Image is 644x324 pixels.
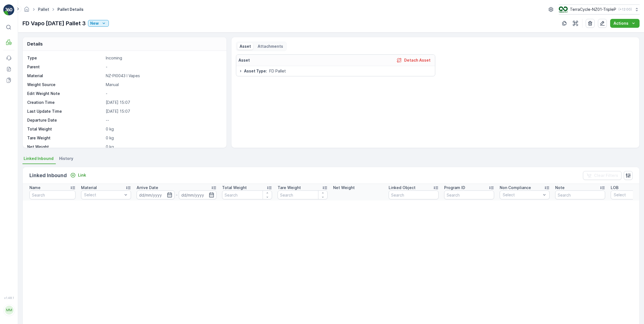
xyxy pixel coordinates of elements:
p: Material [27,73,104,79]
p: Select [503,192,541,198]
p: Net Weight [333,185,355,190]
div: MM [5,306,14,315]
a: Pallet [38,7,49,12]
p: Total Weight [27,126,104,132]
a: Homepage [24,8,30,13]
input: Search [555,190,605,199]
p: Tare Weight [27,135,104,141]
p: [DATE] 15:07 [106,109,220,114]
input: Search [444,190,494,199]
p: Edit Weight Note [27,91,104,96]
p: Program ID [444,185,465,190]
p: Link [78,172,86,178]
p: Linked Object [389,185,416,190]
button: Actions [610,19,640,28]
input: Search [278,190,328,199]
p: [DATE] 15:07 [106,100,220,105]
p: Select [84,192,122,198]
p: Non Compliance [500,185,531,190]
p: Name [29,185,41,190]
p: Departure Date [27,117,104,123]
input: dd/mm/yyyy [179,190,217,199]
input: Search [389,190,439,199]
p: Clear Filters [594,173,618,178]
p: ( +12:00 ) [618,7,632,12]
img: logo [3,4,14,16]
p: - [106,91,220,96]
span: FD Pallet [269,68,286,74]
p: Asset [238,57,250,63]
p: Weight Source [27,82,104,87]
span: v 1.48.1 [3,296,14,300]
p: - [176,192,178,198]
button: New [88,20,109,27]
p: LOB [611,185,618,190]
p: Actions [613,21,628,26]
input: Search [29,190,76,199]
button: Clear Filters [583,171,622,180]
p: New [90,21,99,26]
button: TerraCycle-NZ01-TripleP(+12:00) [559,4,640,14]
p: 0 kg [106,126,220,132]
p: Parent [27,64,104,70]
p: Total Weight [222,185,247,190]
p: Detach Asset [404,57,431,63]
p: -- [106,117,220,123]
p: Arrive Date [137,185,158,190]
p: NZ-PI0043 I Vapes [106,73,220,79]
p: Details [27,41,43,47]
p: Type [27,55,104,61]
p: Last Update Time [27,109,104,114]
p: Note [555,185,565,190]
p: Tare Weight [278,185,301,190]
span: History [59,156,73,161]
p: Linked Inbound [29,172,67,179]
span: Linked Inbound [24,156,54,161]
p: 0 kg [106,135,220,141]
p: Material [81,185,97,190]
input: dd/mm/yyyy [137,190,175,199]
p: Asset [240,44,251,49]
p: Creation Time [27,100,104,105]
input: Search [222,190,272,199]
p: Incoming [106,55,220,61]
p: FD Vapo [DATE] Pallet 3 [22,19,86,27]
p: Net Weight [27,144,104,150]
p: TerraCycle-NZ01-TripleP [570,7,616,12]
p: Manual [106,82,220,87]
span: Pallet Details [56,7,85,12]
p: 0 kg [106,144,220,150]
button: Link [68,172,88,179]
p: Attachments [258,44,283,49]
button: Detach Asset [394,57,433,64]
img: TC_7kpGtVS.png [559,6,568,12]
span: Asset Type : [244,68,267,74]
p: - [106,64,220,70]
button: MM [3,301,14,320]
